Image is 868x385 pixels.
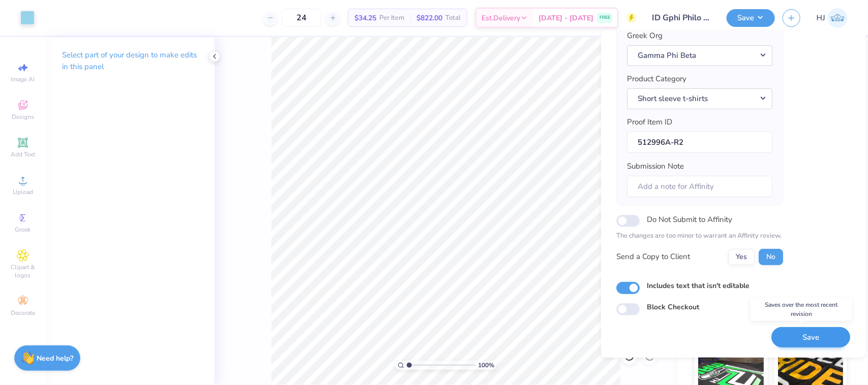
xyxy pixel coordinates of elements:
span: Designs [12,113,34,121]
label: Do Not Submit to Affinity [647,213,733,226]
a: HJ [817,8,848,28]
input: – – [282,9,321,27]
button: Save [727,9,775,27]
button: Save [772,327,851,348]
label: Product Category [627,73,687,85]
span: $34.25 [354,13,376,23]
span: FREE [600,14,610,21]
span: Greek [15,226,31,234]
span: Decorate [11,309,35,317]
p: Select part of your design to make edits in this panel [62,49,198,73]
span: Per Item [379,13,404,23]
span: [DATE] - [DATE] [538,13,593,23]
span: Clipart & logos [5,263,41,279]
span: HJ [817,12,825,24]
div: Saves over the most recent revision [751,298,852,321]
img: Hughe Josh Cabanete [828,8,848,28]
label: Includes text that isn't editable [647,280,750,291]
span: 100 % [478,361,494,370]
label: Proof Item ID [627,116,673,128]
label: Block Checkout [647,302,700,312]
div: Send a Copy to Client [617,251,691,263]
button: No [759,249,784,265]
strong: Need help? [37,354,74,363]
span: Add Text [11,150,35,158]
span: Image AI [11,75,35,83]
span: $822.00 [416,13,442,23]
label: Submission Note [627,161,684,172]
label: Greek Org [627,30,663,42]
p: The changes are too minor to warrant an Affinity review. [617,231,784,241]
button: Short sleeve t-shirts [627,88,773,109]
input: Untitled Design [644,8,719,28]
span: Total [445,13,461,23]
button: Yes [729,249,755,265]
span: Upload [13,188,33,196]
button: Gamma Phi Beta [627,45,773,66]
span: Est. Delivery [482,13,520,23]
input: Add a note for Affinity [627,176,773,198]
